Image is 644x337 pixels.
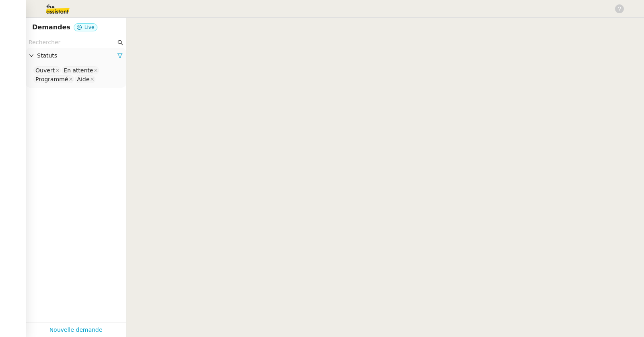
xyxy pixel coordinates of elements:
[35,67,55,74] div: Ouvert
[64,67,93,74] div: En attente
[29,38,116,47] input: Rechercher
[35,76,68,83] div: Programmé
[85,25,95,30] span: Live
[62,66,99,74] nz-select-item: En attente
[75,75,95,83] nz-select-item: Aide
[50,325,103,335] a: Nouvelle demande
[37,51,117,60] span: Statuts
[32,22,70,33] nz-page-header-title: Demandes
[77,76,89,83] div: Aide
[26,48,126,64] div: Statuts
[33,75,74,83] nz-select-item: Programmé
[33,66,61,74] nz-select-item: Ouvert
